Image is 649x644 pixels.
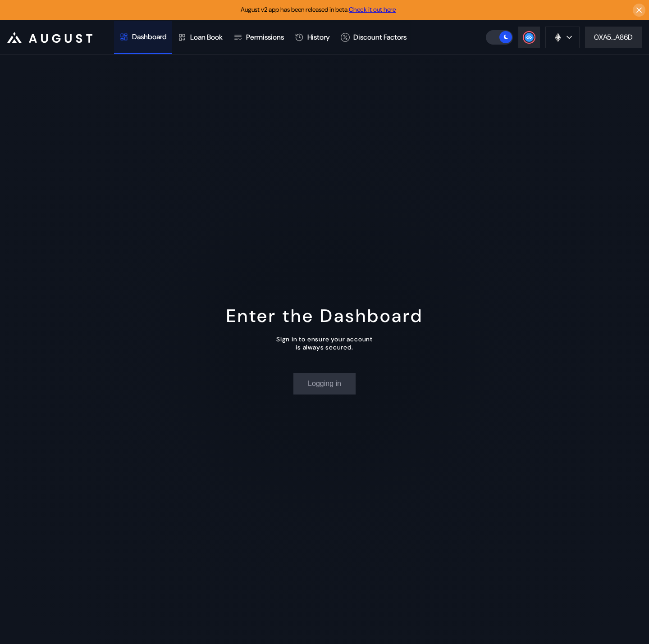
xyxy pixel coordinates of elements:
[307,32,330,42] div: History
[289,21,335,54] a: History
[228,21,289,54] a: Permissions
[594,32,633,42] div: 0XA5...A86D
[226,304,423,327] div: Enter the Dashboard
[293,373,356,395] button: Logging in
[276,335,373,351] div: Sign in to ensure your account is always secured.
[553,32,563,42] img: chain logo
[190,32,223,42] div: Loan Book
[132,32,167,41] div: Dashboard
[349,5,396,14] a: Check it out here
[114,21,172,54] a: Dashboard
[335,21,412,54] a: Discount Factors
[353,32,407,42] div: Discount Factors
[241,5,396,14] span: August v2 app has been released in beta.
[246,32,284,42] div: Permissions
[585,27,642,48] button: 0XA5...A86D
[545,27,580,48] button: chain logo
[172,21,228,54] a: Loan Book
